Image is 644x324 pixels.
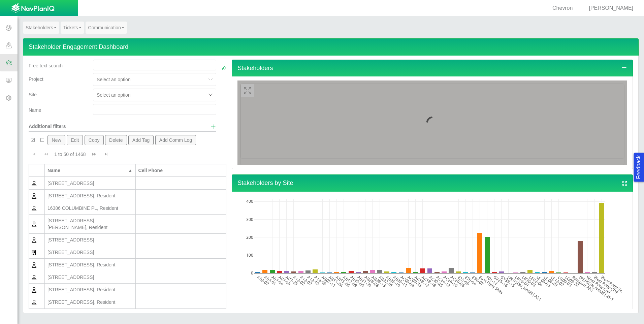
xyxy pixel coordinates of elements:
[29,202,45,215] td: Stakeholder
[45,177,136,190] td: 16353 FILLMORE ST, Resident
[232,60,633,77] h4: Stakeholders
[29,296,45,309] td: Stakeholder
[581,4,636,12] div: [PERSON_NAME]
[32,275,36,280] img: CRM_Stakeholders$CRM_Images$user_regular.svg
[138,167,224,174] div: Cell Phone
[45,284,136,296] td: 2980 E 165TH AVE, Resident
[89,148,99,161] button: Go to next page
[47,274,133,281] div: [STREET_ADDRESS]
[29,76,43,82] span: Project
[552,5,573,11] span: Chevron
[47,167,126,174] div: Name
[29,271,45,284] td: Stakeholder
[29,215,45,234] td: Stakeholder
[45,271,136,284] td: 2541 E 163RD PL, Resident
[47,249,133,256] div: [STREET_ADDRESS]
[45,296,136,309] td: 3225 E 160TH AVE, Resident
[11,3,55,14] img: UrbanGroupSolutionsTheme$USG_Images$logo.png
[155,135,196,145] button: Add Comm Log
[105,135,127,145] button: Delete
[32,287,36,293] img: CRM_Stakeholders$CRM_Images$user_regular.svg
[29,259,45,271] td: Stakeholder
[85,135,104,145] button: Copy
[45,309,136,321] td: 8 NORTH, LLC
[32,181,36,186] img: CRM_Stakeholders$CRM_Images$user_regular.svg
[210,123,216,131] a: Show additional filters
[47,135,65,145] button: New
[45,190,136,202] td: 16384 FILLMORE ST, Resident
[67,135,83,145] button: Edit
[47,192,133,199] div: [STREET_ADDRESS], Resident
[32,206,36,211] img: CRM_Stakeholders$CRM_Images$user_regular.svg
[45,259,136,271] td: 2531 E 165TH AVE, Resident
[45,164,136,177] th: Name
[29,246,45,259] td: Organization
[47,261,133,268] div: [STREET_ADDRESS], Resident
[232,174,633,192] h4: Stakeholders by Site
[45,215,136,234] td: 16435 ST PAUL ST, Resident
[222,65,226,72] a: Clear Filters
[47,205,133,212] div: 16386 COLUMBINE PL, Resident
[32,193,36,199] img: CRM_Stakeholders$CRM_Images$user_regular.svg
[32,222,36,227] img: CRM_Stakeholders$CRM_Images$user_regular.svg
[29,309,45,321] td: Organization
[232,76,633,169] div: Stakeholders
[29,118,88,130] div: Additional filters
[29,284,45,296] td: Stakeholder
[45,202,136,215] td: 16386 COLUMBINE PL, Resident
[23,38,639,56] h4: Stakeholder Engagement Dashboard
[29,63,63,68] span: Free text search
[128,168,133,173] span: ▲
[622,180,628,188] a: View full screen
[52,151,88,160] div: 1 to 50 of 1468
[47,217,133,231] div: [STREET_ADDRESS][PERSON_NAME], Resident
[23,22,59,34] a: Stakeholders
[47,299,133,305] div: [STREET_ADDRESS], Resident
[29,177,45,190] td: Stakeholder
[86,22,127,34] a: Communication
[634,153,644,182] button: Feedback
[29,190,45,202] td: Stakeholder
[32,237,36,243] img: CRM_Stakeholders$CRM_Images$user_regular.svg
[29,92,37,97] span: Site
[589,5,633,11] span: [PERSON_NAME]
[32,300,36,305] img: CRM_Stakeholders$CRM_Images$user_regular.svg
[136,164,227,177] th: Cell Phone
[29,148,226,161] div: Pagination
[45,234,136,246] td: 16790 YORK ST, Resident
[29,124,66,129] span: Additional filters
[47,236,133,243] div: [STREET_ADDRESS]
[47,180,133,187] div: [STREET_ADDRESS]
[32,262,36,268] img: CRM_Stakeholders$CRM_Images$user_regular.svg
[29,107,41,113] span: Name
[47,286,133,293] div: [STREET_ADDRESS], Resident
[128,135,154,145] button: Add Tag
[101,148,111,161] button: Go to last page
[61,22,84,34] a: Tickets
[29,234,45,246] td: Stakeholder
[45,246,136,259] td: 2304 CLARINDA AVE
[32,250,36,255] img: CRM_Stakeholders$CRM_Images$building_regular.svg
